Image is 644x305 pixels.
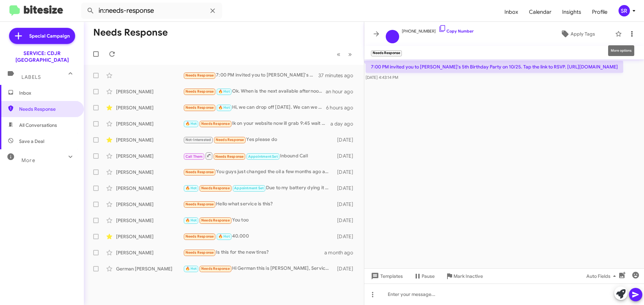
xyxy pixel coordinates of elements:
a: Profile [587,2,613,22]
div: [DATE] [334,153,359,159]
div: [PERSON_NAME] [116,185,183,192]
button: SR [613,5,637,16]
div: [PERSON_NAME] [116,137,183,143]
span: Apply Tags [571,28,595,40]
button: Templates [364,270,408,282]
span: Needs Response [201,186,230,190]
span: [PHONE_NUMBER] [402,24,474,35]
span: Needs Response [185,250,214,255]
span: Needs Response [201,121,230,126]
span: Special Campaign [29,33,70,39]
span: 🔥 Hot [185,218,197,222]
span: 🔥 Hot [185,186,197,190]
div: Is this for the new tires? [183,249,324,256]
h1: Needs Response [93,27,168,38]
div: Ok. When is the next available afternoon slot? [183,88,326,95]
div: More options [608,45,634,56]
div: [DATE] [334,201,359,208]
div: [DATE] [334,217,359,224]
button: Mark Inactive [440,270,488,282]
span: All Conversations [19,122,57,129]
a: Copy Number [438,29,474,34]
div: [DATE] [334,265,359,272]
span: Auto Fields [586,270,619,282]
span: Needs Response [185,202,214,206]
span: Needs Response [185,89,214,94]
div: an hour ago [326,88,359,95]
span: Needs Response [215,154,244,159]
div: 7:00 PM invited you to [PERSON_NAME]'s 5th Birthday Party on 10/25. Tap the link to RSVP. [URL][D... [183,71,318,79]
div: a month ago [324,249,359,256]
div: [PERSON_NAME] [116,88,183,95]
div: German [PERSON_NAME] [116,265,183,272]
span: Pause [422,270,435,282]
span: Needs Response [185,73,214,78]
input: Search [81,3,222,19]
div: Ik on your website now ill grab 9:45 wait at dealership if that works for u [183,120,330,128]
button: Auto Fields [581,270,624,282]
p: 7:00 PM invited you to [PERSON_NAME]'s 5th Birthday Party on 10/25. Tap the link to RSVP. [URL][D... [366,61,623,73]
div: Hi, we can drop off [DATE]. We can we pick up [DATE] or we can drop off 24th and pick up [DATE] o... [183,104,326,111]
div: You too [183,216,334,224]
span: Needs Response [185,170,214,174]
span: Templates [370,270,403,282]
button: Pause [408,270,440,282]
span: 🔥 Hot [185,266,197,271]
nav: Page navigation example [333,47,356,61]
a: Inbox [499,2,524,22]
div: Hi German this is [PERSON_NAME], Service Director at Ourisman CDJR of [GEOGRAPHIC_DATA]. Just wan... [183,265,334,272]
small: Needs Response [371,50,402,56]
span: Needs Response [216,138,244,142]
div: [DATE] [334,137,359,143]
span: Labels [21,74,41,80]
span: Mark Inactive [453,270,483,282]
span: 🔥 Hot [218,105,230,110]
span: Needs Response [185,234,214,239]
span: Needs Response [201,266,230,271]
button: Previous [333,47,344,61]
span: Not-Interested [185,138,211,142]
div: Hello what service is this? [183,200,334,208]
a: Insights [557,2,587,22]
div: You guys just changed the oil a few months ago and did all the things you are now recommending [183,168,334,176]
div: SR [619,5,630,16]
div: [PERSON_NAME] [116,169,183,175]
span: More [21,157,35,163]
div: 6 hours ago [326,104,359,111]
span: Needs Response [201,218,230,222]
div: [DATE] [334,233,359,240]
span: Needs Response [19,106,76,112]
div: [DATE] [334,169,359,175]
div: [DATE] [334,185,359,192]
div: 40.000 [183,233,334,240]
span: « [337,50,340,58]
span: 🔥 Hot [218,89,230,94]
div: a day ago [330,120,359,127]
span: [DATE] 4:43:14 PM [366,75,398,80]
div: [PERSON_NAME] [116,104,183,111]
span: Appointment Set [248,154,278,159]
div: [PERSON_NAME] [116,120,183,127]
span: Call Them [185,154,203,159]
a: Calendar [524,2,557,22]
div: 37 minutes ago [318,72,359,79]
span: » [348,50,352,58]
span: Appointment Set [234,186,264,190]
button: Apply Tags [543,28,612,40]
span: Inbox [19,90,76,96]
div: Yes please do [183,136,334,144]
div: [PERSON_NAME] [116,153,183,159]
div: [PERSON_NAME] [116,249,183,256]
div: [PERSON_NAME] [116,201,183,208]
a: Special Campaign [9,28,75,44]
div: [PERSON_NAME] [116,217,183,224]
span: 🔥 Hot [218,234,230,239]
span: 🔥 Hot [185,121,197,126]
div: Due to my battery dying it seemed to have corrupted my uconnect device as well. [183,184,334,192]
button: Next [344,47,356,61]
div: [PERSON_NAME] [116,233,183,240]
